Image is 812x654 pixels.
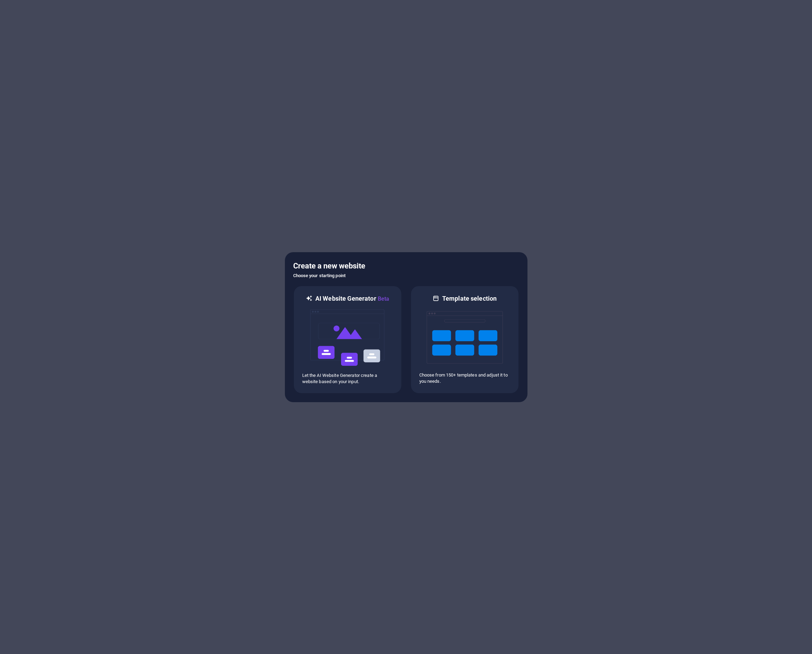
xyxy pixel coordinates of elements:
[419,372,510,385] p: Choose from 150+ templates and adjust it to you needs.
[410,285,519,394] div: Template selectionChoose from 150+ templates and adjust it to you needs.
[293,260,519,272] h5: Create a new website
[302,372,393,385] p: Let the AI Website Generator create a website based on your input.
[293,272,519,280] h6: Choose your starting point
[309,303,386,372] img: ai
[293,285,402,394] div: AI Website GeneratorBetaaiLet the AI Website Generator create a website based on your input.
[442,294,497,303] h6: Template selection
[376,295,390,302] span: Beta
[315,294,389,303] h6: AI Website Generator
